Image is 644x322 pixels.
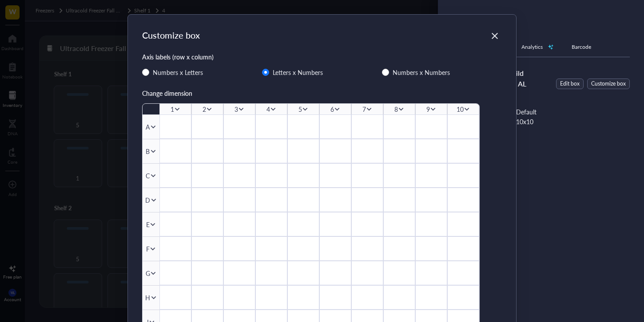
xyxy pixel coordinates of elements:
div: 4 [266,104,270,114]
div: Customize box [142,29,200,41]
div: 6 [330,104,334,114]
span: Close [488,31,502,41]
div: Change dimension [142,88,502,98]
div: F [146,244,150,254]
span: Letters x Numbers [269,67,326,78]
div: D [145,195,150,205]
span: Numbers x Letters [149,67,207,78]
div: 1 [171,104,174,114]
div: C [146,171,150,181]
div: 2 [203,104,206,114]
div: 9 [426,104,430,114]
div: 5 [298,104,302,114]
div: 3 [235,104,238,114]
div: E [146,220,150,229]
div: 7 [362,104,366,114]
div: 10 [457,104,464,114]
div: A [146,122,150,132]
div: Axis labels (row x column) [142,52,502,62]
div: B [146,146,150,156]
div: 8 [394,104,398,114]
div: H [145,293,150,302]
span: Numbers x Numbers [389,67,453,78]
button: Close [488,29,502,43]
div: G [146,268,150,278]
